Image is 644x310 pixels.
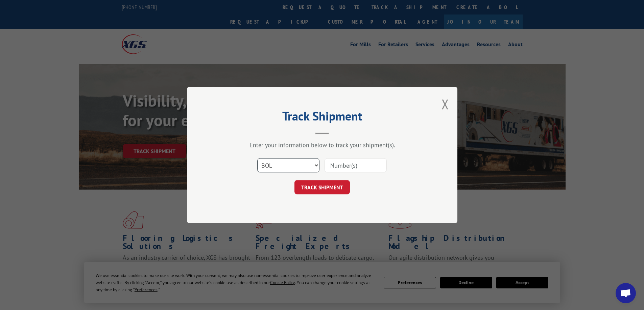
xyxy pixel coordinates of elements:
a: Open chat [616,283,636,303]
h2: Track Shipment [221,111,424,124]
div: Enter your information below to track your shipment(s). [221,141,424,149]
button: Close modal [442,95,449,113]
input: Number(s) [325,158,387,172]
button: TRACK SHIPMENT [294,180,350,194]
